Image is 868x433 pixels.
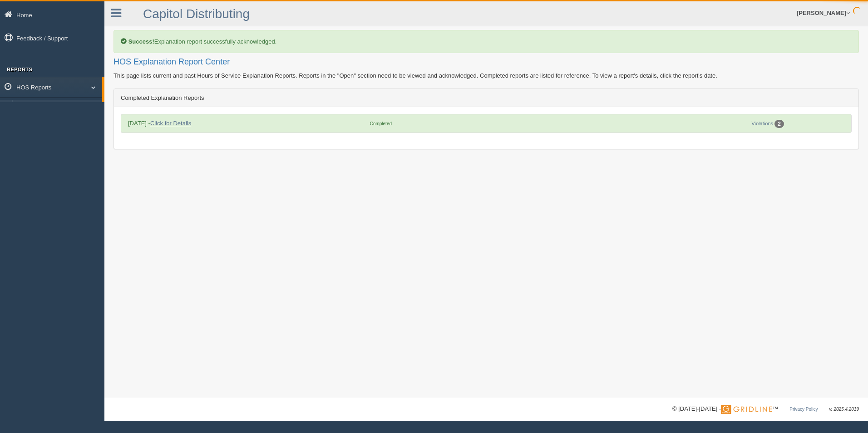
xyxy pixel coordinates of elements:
img: Gridline [721,405,772,414]
a: Capitol Distributing [143,7,250,21]
div: [DATE] - [123,119,365,128]
span: Completed [370,121,392,126]
a: HOS Explanation Report Center [16,100,102,116]
a: Violations [751,121,773,126]
h2: HOS Explanation Report Center [113,58,859,67]
div: Completed Explanation Reports [114,89,858,107]
div: 2 [774,120,784,128]
div: © [DATE]-[DATE] - ™ [672,404,859,414]
b: Success! [128,38,154,45]
div: Explanation report successfully acknowledged. [113,30,859,53]
a: Click for Details [150,120,191,127]
span: v. 2025.4.2019 [829,407,859,412]
a: Privacy Policy [789,407,818,412]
